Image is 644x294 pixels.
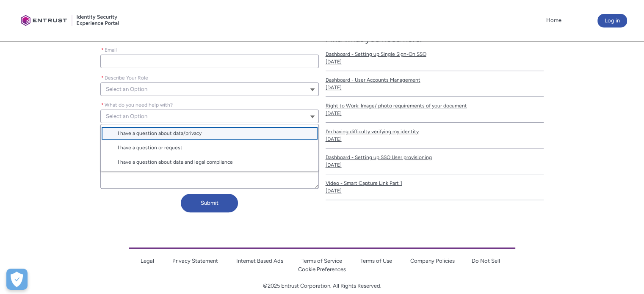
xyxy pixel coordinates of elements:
[6,269,28,290] button: Open Preferences
[326,76,544,84] span: Dashboard - User Accounts Management
[100,124,319,171] div: What do you need help with?
[326,97,544,123] a: Right to Work: Image/ photo requirements of your document[DATE]
[101,102,104,108] abbr: required
[301,258,342,264] a: Terms of Service
[101,75,104,81] abbr: required
[100,72,152,82] label: Describe Your Role
[544,14,564,27] a: Home
[140,258,154,264] a: Legal
[100,82,319,96] button: Describe Your Role
[326,162,342,168] lightning-formatted-date-time: [DATE]
[326,148,544,174] a: Dashboard - Setting up SSO User provisioning[DATE]
[326,154,544,161] span: Dashboard - Setting up SSO User provisioning
[236,258,283,264] a: Internet Based Ads
[298,266,346,272] a: Cookie Preferences
[326,45,544,71] a: Dashboard - Setting up Single Sign-On SSO[DATE]
[181,194,238,212] button: Submit
[326,179,544,187] span: Video - Smart Capture Link Part 1
[172,258,218,264] a: Privacy Statement
[471,258,500,264] a: Do Not Sell
[326,71,544,97] a: Dashboard - User Accounts Management[DATE]
[100,99,176,109] label: What do you need help with?
[101,47,104,53] abbr: required
[326,85,342,91] lightning-formatted-date-time: [DATE]
[360,258,392,264] a: Terms of Use
[106,110,147,123] span: Select an Option
[326,174,544,200] a: Video - Smart Capture Link Part 1[DATE]
[326,128,544,135] span: I’m having difficulty verifying my identity
[326,136,342,142] lightning-formatted-date-time: [DATE]
[6,269,28,290] div: Cookie Preferences
[118,159,233,165] span: I have a question about data and legal compliance
[118,145,182,151] span: I have a question or request
[326,59,342,65] lightning-formatted-date-time: [DATE]
[129,282,515,290] p: ©2025 Entrust Corporation. All Rights Reserved.
[326,102,544,110] span: Right to Work: Image/ photo requirements of your document
[326,110,342,116] lightning-formatted-date-time: [DATE]
[106,83,147,96] span: Select an Option
[326,188,342,194] lightning-formatted-date-time: [DATE]
[597,14,627,27] button: Log in
[410,258,454,264] a: Company Policies
[100,110,319,123] button: What do you need help with?
[118,130,202,136] span: I have a question about data/privacy
[100,44,120,54] label: Email
[326,123,544,148] a: I’m having difficulty verifying my identity[DATE]
[326,50,544,58] span: Dashboard - Setting up Single Sign-On SSO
